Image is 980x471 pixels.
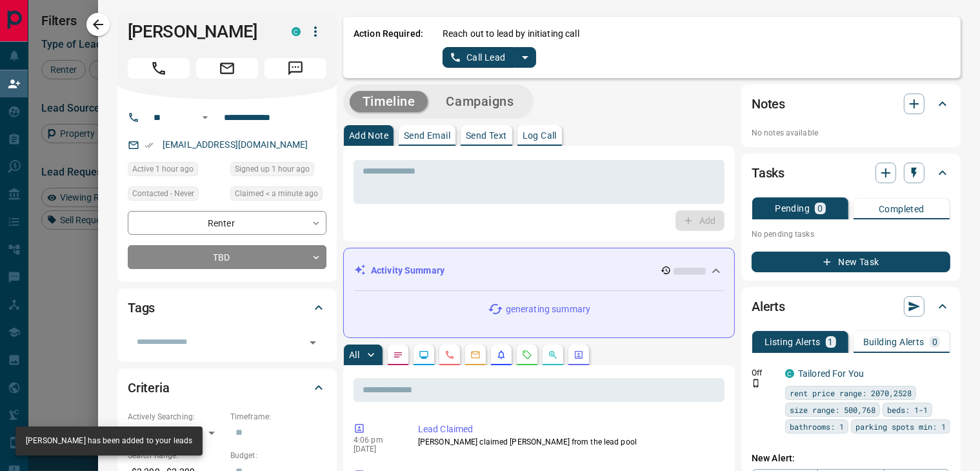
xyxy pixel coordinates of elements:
a: Tailored For You [798,368,864,379]
svg: Opportunities [548,350,558,360]
svg: Lead Browsing Activity [419,350,429,360]
span: Active 1 hour ago [132,163,194,175]
h1: [PERSON_NAME] [128,21,272,42]
p: Log Call [523,131,557,140]
h2: Criteria [128,377,170,398]
div: Criteria [128,372,326,403]
span: parking spots min: 1 [855,420,946,433]
h2: Alerts [752,296,785,317]
p: Pending [775,204,810,213]
p: New Alert: [752,452,950,465]
h2: Notes [752,94,785,114]
span: Claimed < a minute ago [235,187,318,200]
button: Open [197,110,213,125]
p: 0 [817,204,823,213]
div: condos.ca [292,27,301,36]
div: split button [443,47,536,68]
p: Activity Summary [371,264,445,277]
p: Building Alerts [863,337,925,346]
span: Message [265,58,326,79]
p: Timeframe: [230,411,326,423]
p: Listing Alerts [765,337,821,346]
p: Completed [879,205,925,214]
p: All [349,350,359,359]
p: generating summary [506,303,590,316]
p: Reach out to lead by initiating call [443,27,579,41]
p: No pending tasks [752,225,950,244]
span: size range: 500,768 [790,403,875,416]
p: [DATE] [354,445,399,454]
div: Renter [128,211,326,235]
p: Lead Claimed [418,423,719,436]
svg: Calls [445,350,455,360]
span: beds: 1-1 [887,403,928,416]
svg: Notes [393,350,403,360]
div: Alerts [752,291,950,322]
span: Signed up 1 hour ago [235,163,310,175]
h2: Tasks [752,163,785,183]
a: [EMAIL_ADDRESS][DOMAIN_NAME] [163,139,308,150]
svg: Agent Actions [574,350,584,360]
p: Add Note [349,131,388,140]
p: 4:06 pm [354,436,399,445]
button: Open [304,334,322,352]
button: Call Lead [443,47,514,68]
div: Mon Aug 18 2025 [128,162,224,180]
p: Off [752,367,777,379]
p: No notes available [752,127,950,139]
div: Notes [752,88,950,119]
div: Mon Aug 18 2025 [230,186,326,205]
button: Campaigns [433,91,526,112]
div: Tasks [752,157,950,188]
div: TBD [128,245,326,269]
p: 1 [828,337,834,346]
p: Send Text [466,131,507,140]
button: Timeline [350,91,428,112]
span: rent price range: 2070,2528 [790,386,912,399]
p: Send Email [404,131,450,140]
div: [PERSON_NAME] has been added to your leads [26,430,192,452]
div: Mon Aug 18 2025 [230,162,326,180]
svg: Emails [470,350,481,360]
div: Tags [128,292,326,323]
p: Action Required: [354,27,423,68]
span: Call [128,58,190,79]
div: Activity Summary [354,259,724,283]
div: condos.ca [785,369,794,378]
svg: Listing Alerts [496,350,506,360]
svg: Email Verified [145,141,154,150]
svg: Requests [522,350,532,360]
span: Email [196,58,258,79]
p: Budget: [230,450,326,461]
span: bathrooms: 1 [790,420,844,433]
button: New Task [752,252,950,272]
p: 0 [932,337,937,346]
p: [PERSON_NAME] claimed [PERSON_NAME] from the lead pool [418,436,719,448]
span: Contacted - Never [132,187,194,200]
svg: Push Notification Only [752,379,761,388]
p: Actively Searching: [128,411,224,423]
h2: Tags [128,297,155,318]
